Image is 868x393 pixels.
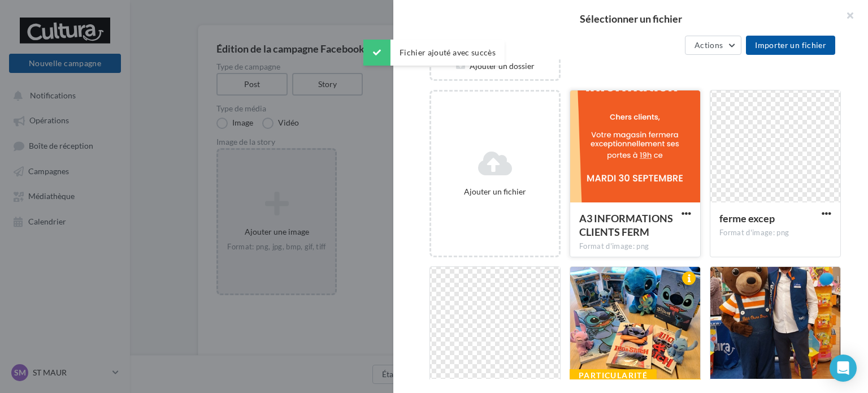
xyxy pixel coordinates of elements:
div: Ajouter un fichier [436,186,554,197]
button: Actions [685,36,741,55]
span: ferme excep [719,212,775,224]
div: Open Intercom Messenger [830,355,857,382]
div: Fichier ajouté avec succès [363,40,505,66]
span: A3 INFORMATIONS CLIENTS FERM [579,212,673,238]
div: Particularité [570,369,657,382]
span: Importer un fichier [755,40,826,50]
div: Format d'image: png [579,241,691,252]
div: Format d'image: png [719,228,831,238]
button: Importer un fichier [746,36,835,55]
span: Actions [695,40,723,50]
h2: Sélectionner un fichier [411,14,850,24]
